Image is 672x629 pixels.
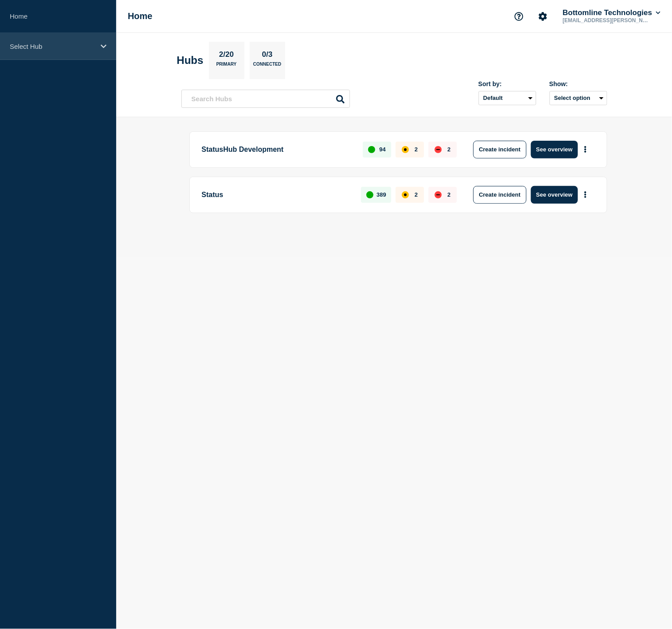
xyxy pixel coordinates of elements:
p: Primary [216,62,237,71]
button: See overview [531,186,578,204]
button: Bottomline Technologies [561,8,662,17]
p: 2 [415,191,418,198]
button: Support [510,7,528,26]
button: Create incident [473,186,527,204]
p: 0/3 [259,50,276,62]
button: See overview [531,141,578,158]
p: 2/20 [216,50,237,62]
p: 2 [415,146,418,153]
p: 94 [379,146,385,153]
input: Search Hubs [181,90,350,108]
div: down [435,191,442,198]
p: 389 [377,191,386,198]
p: Connected [253,62,281,71]
p: 2 [448,191,451,198]
p: Status [202,186,351,204]
button: More actions [580,186,591,203]
div: up [366,191,373,198]
button: Select option [550,91,607,105]
p: 2 [448,146,451,153]
h2: Hubs [177,54,204,67]
button: Create incident [473,141,527,158]
h1: Home [128,11,153,21]
div: Sort by: [479,80,536,87]
div: down [435,146,442,153]
button: More actions [580,141,591,158]
div: affected [402,191,409,198]
button: Account settings [534,7,552,26]
p: StatusHub Development [202,141,353,158]
p: [EMAIL_ADDRESS][PERSON_NAME][DOMAIN_NAME] [561,17,653,24]
p: Select Hub [10,43,95,50]
div: affected [402,146,409,153]
div: Show: [550,80,607,87]
div: up [368,146,375,153]
select: Sort by [479,91,536,105]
